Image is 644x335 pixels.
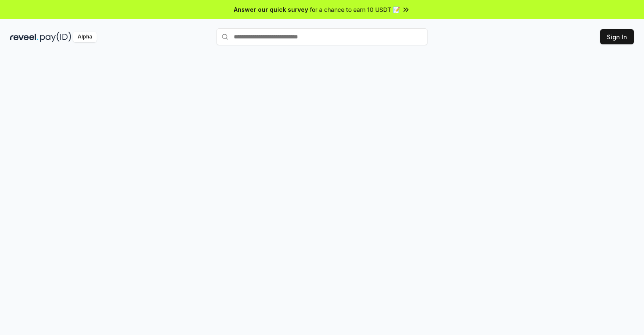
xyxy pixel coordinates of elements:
[234,5,308,14] span: Answer our quick survey
[600,29,634,44] button: Sign In
[310,5,400,14] span: for a chance to earn 10 USDT 📝
[40,32,71,42] img: pay_id
[10,32,38,42] img: reveel_dark
[73,32,97,42] div: Alpha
